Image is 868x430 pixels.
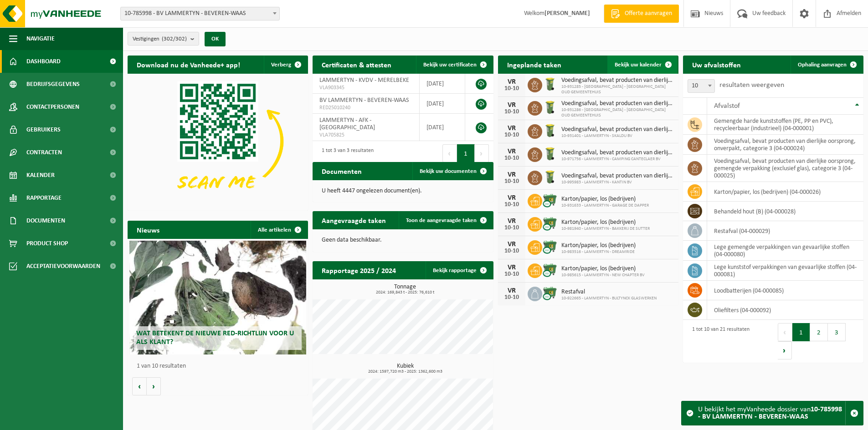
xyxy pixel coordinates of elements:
count: (302/302) [162,36,187,42]
td: lege gemengde verpakkingen van gevaarlijke stoffen (04-000080) [707,241,863,261]
a: Ophaling aanvragen [791,56,863,74]
span: LAMMERTYN - AFK - [GEOGRAPHIC_DATA] [319,117,375,131]
span: Voedingsafval, bevat producten van dierlijke oorsprong, onverpakt, categorie 3 [561,172,674,180]
div: 10-10 [503,294,521,301]
h2: Download nu de Vanheede+ app! [128,56,249,73]
img: Download de VHEPlus App [128,74,308,209]
div: VR [503,78,521,86]
div: VR [503,287,521,294]
p: 1 van 10 resultaten [137,363,303,369]
span: 10-931401 - LAMMERTYN - SKALDU BV [561,133,674,139]
button: Verberg [264,56,307,74]
button: Previous [442,144,457,162]
h2: Certificaten & attesten [313,56,401,73]
button: Vorige [132,377,147,395]
div: VR [503,264,521,271]
span: Voedingsafval, bevat producten van dierlijke oorsprong, onverpakt, categorie 3 [561,100,674,107]
span: 10-985615 - LAMMERTYN - NEW CHAPTER BV [561,273,645,278]
span: Acceptatievoorwaarden [26,255,100,278]
div: 10-10 [503,248,521,254]
span: 10-931286 - [GEOGRAPHIC_DATA] - [GEOGRAPHIC_DATA] OUD GEMEENTEHUIS [561,107,674,118]
strong: 10-785998 - BV LAMMERTYN - BEVEREN-WAAS [698,406,842,420]
span: Voedingsafval, bevat producten van dierlijke oorsprong, onverpakt, categorie 3 [561,149,674,157]
span: Gebruikers [26,118,61,141]
a: Bekijk uw certificaten [416,56,493,74]
img: WB-0660-CU [542,285,558,301]
td: oliefilters (04-000092) [707,300,863,320]
div: VR [503,101,521,109]
img: WB-0140-HPE-GN-50 [542,146,558,162]
td: [DATE] [420,74,465,94]
span: Bekijk uw certificaten [423,62,477,68]
button: Next [475,144,489,162]
td: gemengde harde kunststoffen (PE, PP en PVC), recycleerbaar (industrieel) (04-000001) [707,115,863,135]
span: 10-785998 - BV LAMMERTYN - BEVEREN-WAAS [121,7,279,20]
td: loodbatterijen (04-000085) [707,281,863,300]
span: Karton/papier, los (bedrijven) [561,219,650,226]
div: 10-10 [503,132,521,138]
img: WB-0660-CU [542,239,558,254]
td: [DATE] [420,114,465,141]
span: Afvalstof [714,102,740,110]
td: lege kunststof verpakkingen van gevaarlijke stoffen (04-000081) [707,261,863,281]
div: 10-10 [503,202,521,208]
h2: Documenten [313,162,371,180]
span: Bekijk uw kalender [615,62,662,68]
span: 2024: 169,843 t - 2025: 76,610 t [317,290,493,295]
span: Bedrijfsgegevens [26,73,80,96]
span: Dashboard [26,50,61,73]
span: Offerte aanvragen [622,9,674,18]
span: Ophaling aanvragen [798,62,847,68]
button: 3 [828,323,846,341]
button: OK [205,32,226,46]
img: WB-0140-HPE-GN-50 [542,169,558,185]
p: Geen data beschikbaar. [322,237,484,243]
span: LAMMERTYN - KVDV - MERELBEKE [319,77,409,84]
span: 10-931285 - [GEOGRAPHIC_DATA] - [GEOGRAPHIC_DATA] OUD GEMEENTEHUIS [561,84,674,95]
span: Karton/papier, los (bedrijven) [561,242,636,249]
td: voedingsafval, bevat producten van dierlijke oorsprong, onverpakt, categorie 3 (04-000024) [707,135,863,155]
div: 10-10 [503,109,521,115]
div: 10-10 [503,225,521,231]
span: Verberg [271,62,291,68]
span: Product Shop [26,232,68,255]
span: Karton/papier, los (bedrijven) [561,265,645,273]
button: 2 [810,323,828,341]
span: 10-981940 - LAMMERTYN - BAKKERIJ DE SUTTER [561,226,650,232]
span: 10-971756 - LAMMERTYN - CAMPING CANTECLAER BV [561,157,674,162]
div: 1 tot 3 van 3 resultaten [317,143,374,163]
a: Wat betekent de nieuwe RED-richtlijn voor u als klant? [129,241,306,354]
span: Karton/papier, los (bedrijven) [561,196,649,203]
h2: Ingeplande taken [498,56,570,73]
td: restafval (04-000029) [707,221,863,241]
img: WB-0660-CU [542,216,558,231]
div: 1 tot 10 van 21 resultaten [688,322,750,360]
span: Bekijk uw documenten [420,168,477,174]
img: WB-0140-HPE-GN-50 [542,100,558,115]
h2: Nieuws [128,221,169,238]
span: Navigatie [26,27,55,50]
span: Vestigingen [133,32,187,46]
td: [DATE] [420,94,465,114]
div: 10-10 [503,86,521,92]
span: 10 [688,79,715,93]
div: VR [503,171,521,178]
button: Volgende [147,377,161,395]
img: WB-0660-CU [542,192,558,208]
button: 1 [457,144,475,162]
a: Toon de aangevraagde taken [399,211,493,229]
button: Vestigingen(302/302) [128,32,199,46]
span: 10-922665 - LAMMERTYN - BULTYNCK GLASWERKEN [561,296,657,301]
div: 10-10 [503,178,521,185]
div: VR [503,148,521,155]
strong: [PERSON_NAME] [544,10,590,17]
span: Voedingsafval, bevat producten van dierlijke oorsprong, onverpakt, categorie 3 [561,77,674,84]
img: WB-0140-HPE-GN-50 [542,123,558,138]
span: Documenten [26,209,65,232]
span: 10 [688,80,714,92]
span: Rapportage [26,187,62,209]
a: Alle artikelen [251,221,307,239]
button: Previous [778,323,792,341]
span: Wat betekent de nieuwe RED-richtlijn voor u als klant? [136,330,294,346]
label: resultaten weergeven [719,81,784,89]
